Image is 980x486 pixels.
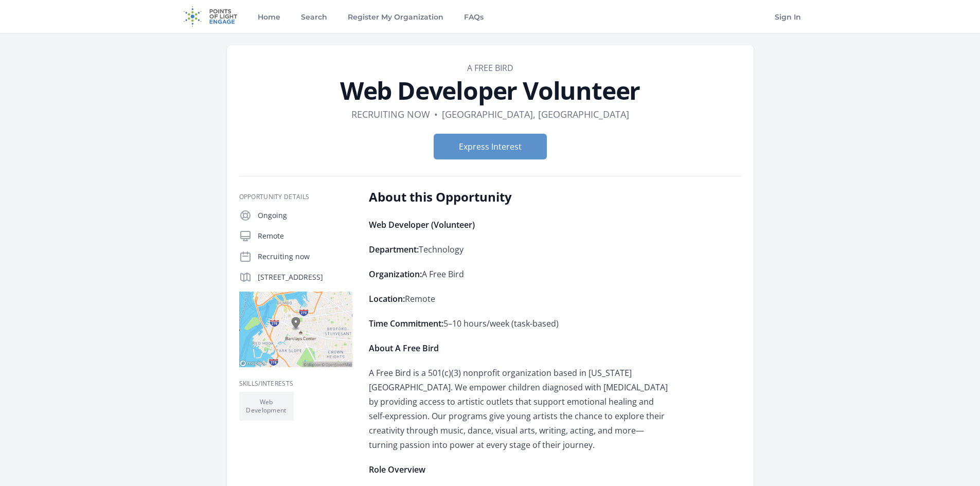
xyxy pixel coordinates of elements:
h3: Skills/Interests [239,380,352,388]
li: Web Development [239,392,294,421]
dd: Recruiting now [351,107,430,121]
strong: Time Commitment: [369,318,443,329]
div: • [434,107,438,121]
img: Map [239,292,352,367]
strong: Web Developer (Volunteer) [369,219,475,230]
p: A Free Bird is a 501(c)(3) nonprofit organization based in [US_STATE][GEOGRAPHIC_DATA]. We empowe... [369,366,670,452]
dd: [GEOGRAPHIC_DATA], [GEOGRAPHIC_DATA] [442,107,629,121]
h3: Opportunity Details [239,193,352,201]
p: [STREET_ADDRESS] [258,272,352,282]
button: Express Interest [434,134,547,159]
p: Remote [258,231,352,241]
p: Recruiting now [258,251,352,262]
p: Remote [369,292,670,306]
strong: Department: [369,244,419,255]
p: Ongoing [258,210,352,221]
p: 5–10 hours/week (task-based) [369,316,670,331]
strong: Location: [369,293,405,304]
strong: Role Overview [369,464,425,475]
strong: Organization: [369,268,422,280]
p: Technology [369,242,670,257]
a: A Free Bird [467,62,513,74]
h2: About this Opportunity [369,189,670,205]
strong: About A Free Bird [369,343,439,354]
p: A Free Bird [369,267,670,281]
h1: Web Developer Volunteer [239,78,741,103]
